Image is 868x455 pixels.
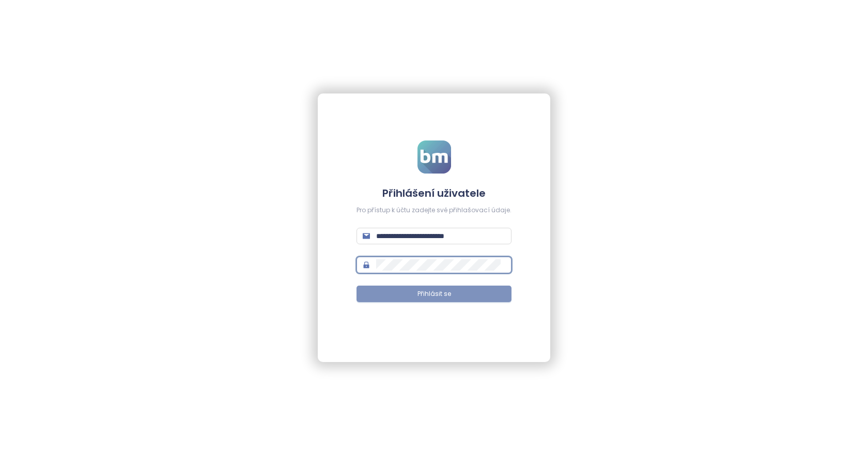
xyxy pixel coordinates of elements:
h4: Přihlášení uživatele [357,186,512,200]
img: logo [417,140,451,174]
span: lock [363,261,370,269]
div: Pro přístup k účtu zadejte své přihlašovací údaje. [357,206,512,215]
button: Přihlásit se [357,286,512,302]
span: mail [363,232,370,240]
span: Přihlásit se [417,289,451,299]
